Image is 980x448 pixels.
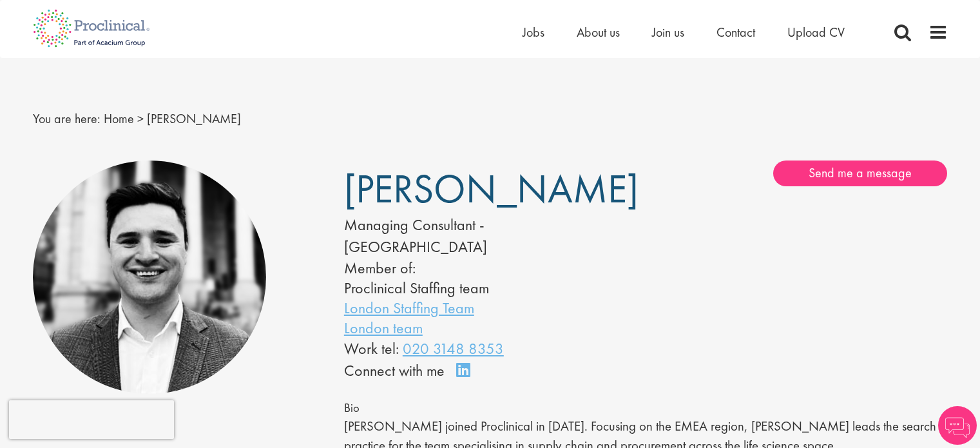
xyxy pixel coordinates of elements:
label: Member of: [344,258,416,278]
a: London team [344,318,423,338]
img: Edward Little [33,161,267,394]
a: breadcrumb link [104,110,134,127]
span: > [137,110,144,127]
a: Send me a message [773,161,947,186]
a: London Staffing Team [344,298,474,318]
span: Bio [344,400,360,416]
span: Work tel: [344,338,399,358]
li: Proclinical Staffing team [344,278,607,298]
span: You are here: [33,110,101,127]
a: About us [577,24,620,41]
img: Chatbot [938,406,977,445]
a: Jobs [523,24,544,41]
span: [PERSON_NAME] [344,163,639,215]
a: 020 3148 8353 [403,338,504,358]
a: Upload CV [787,24,845,41]
iframe: reCAPTCHA [9,400,174,439]
div: Managing Consultant - [GEOGRAPHIC_DATA] [344,214,607,258]
a: Contact [716,24,755,41]
span: [PERSON_NAME] [147,110,241,127]
a: Join us [652,24,684,41]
